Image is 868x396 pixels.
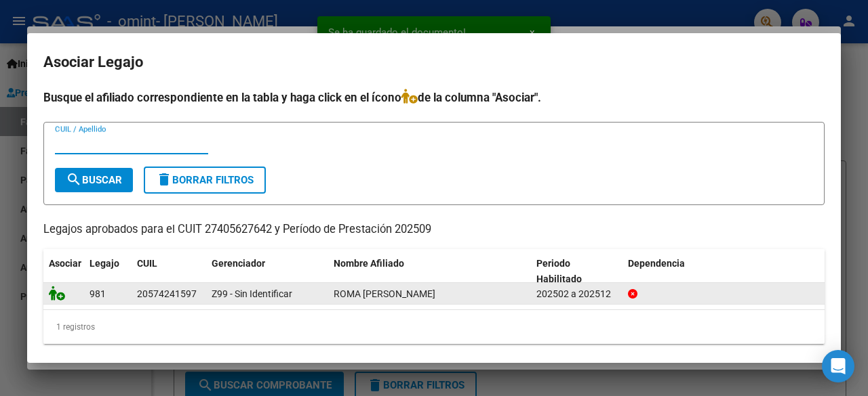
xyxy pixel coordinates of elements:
button: Borrar Filtros [144,167,266,194]
span: Z99 - Sin Identificar [212,288,292,299]
div: 202502 a 202512 [536,286,617,302]
datatable-header-cell: Legajo [84,249,132,294]
datatable-header-cell: Asociar [43,249,84,294]
span: Gerenciador [212,258,265,269]
div: Open Intercom Messenger [822,350,854,382]
datatable-header-cell: Nombre Afiliado [328,249,531,294]
span: Nombre Afiliado [334,258,404,269]
datatable-header-cell: Dependencia [623,249,825,294]
span: Asociar [49,258,81,269]
h2: Asociar Legajo [43,49,825,75]
span: 981 [90,288,106,299]
div: 1 registros [43,310,825,344]
span: Periodo Habilitado [536,258,582,284]
button: Buscar [55,168,133,192]
span: Dependencia [628,258,685,269]
datatable-header-cell: Gerenciador [206,249,328,294]
datatable-header-cell: CUIL [132,249,206,294]
span: Buscar [66,174,122,186]
span: CUIL [137,258,157,269]
span: Legajo [90,258,119,269]
span: Borrar Filtros [156,174,254,186]
mat-icon: search [66,171,82,188]
span: ROMA IGNACIO NICOLAS [334,288,435,299]
div: 20574241597 [137,286,197,302]
p: Legajos aprobados para el CUIT 27405627642 y Período de Prestación 202509 [43,221,825,238]
h4: Busque el afiliado correspondiente en la tabla y haga click en el ícono de la columna "Asociar". [43,89,825,106]
datatable-header-cell: Periodo Habilitado [531,249,623,294]
mat-icon: delete [156,171,172,188]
